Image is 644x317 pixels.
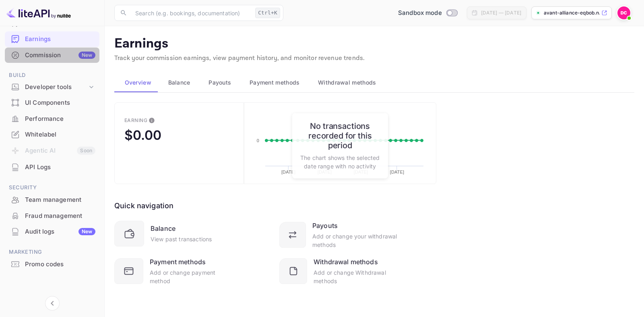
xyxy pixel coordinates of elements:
button: Collapse navigation [45,296,60,311]
p: avant-alliance-eqbob.n... [544,9,600,17]
div: API Logs [25,163,95,172]
span: Balance [168,78,190,87]
span: Payment methods [250,78,300,87]
div: Developer tools [25,83,87,92]
div: Whitelabel [25,130,95,139]
a: CommissionNew [5,48,99,62]
span: Payouts [208,78,231,87]
div: Earnings [25,35,95,44]
p: Earnings [114,36,634,52]
div: Quick navigation [114,200,173,211]
div: Balance [151,224,175,233]
a: Customers [5,16,99,31]
div: UI Components [25,98,95,108]
div: Promo codes [5,257,99,272]
div: Audit logsNew [5,224,99,240]
button: EarningThis is the amount of confirmed commission that will be paid to you on the next scheduled ... [114,102,244,184]
div: Earnings [5,31,99,47]
div: scrollable auto tabs example [114,73,634,92]
span: Withdrawal methods [318,78,376,87]
p: Track your commission earnings, view payment history, and monitor revenue trends. [114,54,634,63]
div: Fraud management [25,211,95,221]
div: Add or change your withdrawal methods [312,232,398,249]
img: LiteAPI logo [6,6,71,19]
div: Audit logs [25,227,95,236]
span: Build [5,71,99,80]
div: Promo codes [25,260,95,269]
div: Payment methods [150,257,206,267]
div: Whitelabel [5,127,99,143]
a: Audit logsNew [5,224,99,239]
div: API Logs [5,160,99,175]
text: [DATE] [281,170,295,174]
input: Search (e.g. bookings, documentation) [130,5,252,21]
div: $0.00 [124,127,161,143]
a: Team management [5,192,99,207]
div: View past transactions [151,235,212,243]
div: Team management [25,195,95,205]
p: The chart shows the selected date range with no activity [300,153,380,170]
span: Marketing [5,248,99,257]
div: Add or change payment method [150,268,233,285]
span: Sandbox mode [398,8,442,18]
a: Fraud management [5,208,99,223]
div: Performance [5,111,99,127]
a: Earnings [5,31,99,46]
div: Performance [25,114,95,124]
div: Developer tools [5,80,99,94]
text: [DATE] [390,170,404,174]
div: Commission [25,51,95,60]
div: New [78,228,95,235]
div: Ctrl+K [255,8,280,18]
h6: No transactions recorded for this period [300,121,380,150]
a: Whitelabel [5,127,99,142]
span: Security [5,183,99,192]
span: Overview [125,78,151,87]
div: Earning [124,117,147,123]
text: 0 [257,138,259,143]
a: Promo codes [5,257,99,271]
a: UI Components [5,95,99,110]
div: Payouts [312,221,338,230]
a: API Logs [5,160,99,174]
div: Switch to Production mode [395,8,460,18]
div: New [78,52,95,59]
button: This is the amount of confirmed commission that will be paid to you on the next scheduled deposit [145,114,158,127]
div: Withdrawal methods [314,257,378,267]
div: Add or change Withdrawal methods [314,268,398,285]
img: Dale Castaldi [617,6,630,19]
div: [DATE] — [DATE] [481,9,521,17]
a: Performance [5,111,99,126]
